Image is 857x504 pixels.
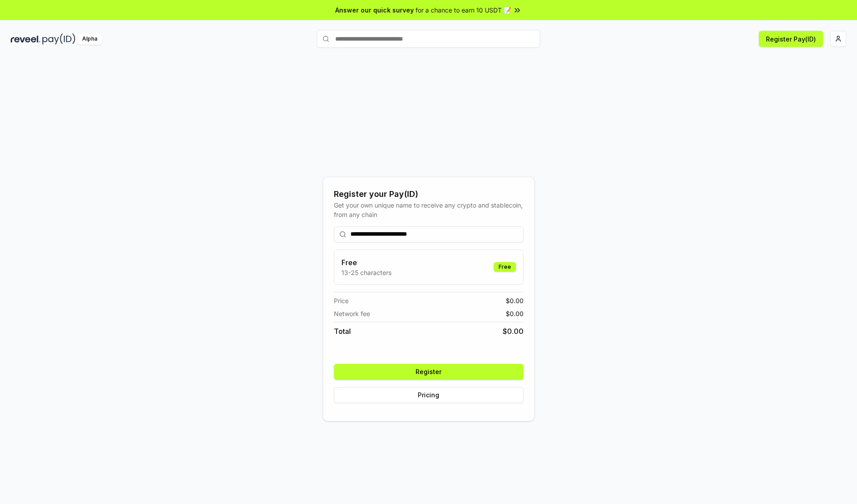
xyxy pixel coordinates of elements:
[494,262,516,272] div: Free
[759,31,823,47] button: Register Pay(ID)
[334,188,524,200] div: Register your Pay(ID)
[334,200,524,219] div: Get your own unique name to receive any crypto and stablecoin, from any chain
[506,309,524,318] span: $ 0.00
[506,296,524,305] span: $ 0.00
[503,326,524,337] span: $ 0.00
[341,257,391,268] h3: Free
[77,33,102,45] div: Alpha
[334,326,351,337] span: Total
[334,309,370,318] span: Network fee
[42,33,75,45] img: pay_id
[416,5,511,15] span: for a chance to earn 10 USDT 📝
[334,296,349,305] span: Price
[334,387,524,403] button: Pricing
[335,5,414,15] span: Answer our quick survey
[11,33,41,45] img: reveel_dark
[334,364,524,380] button: Register
[341,268,391,277] p: 13-25 characters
